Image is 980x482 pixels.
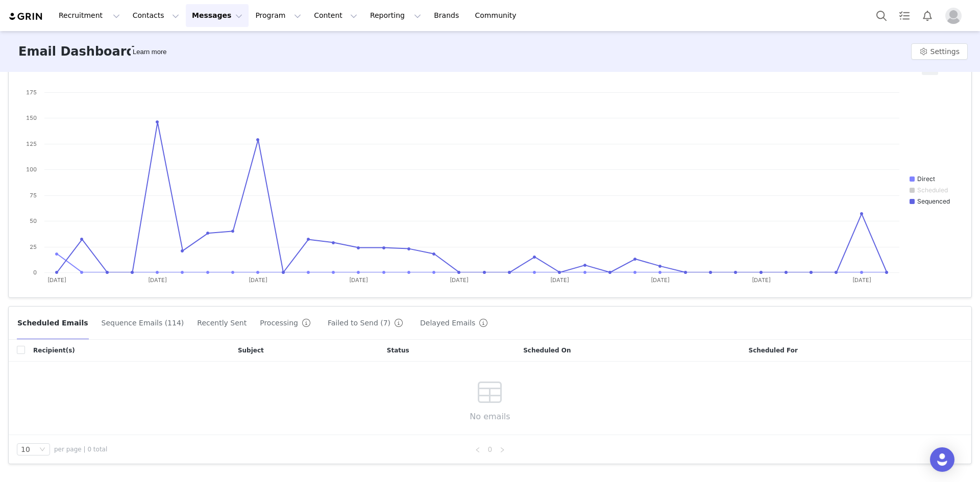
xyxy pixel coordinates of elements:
[249,4,307,27] button: Program
[472,443,484,455] li: Previous Page
[469,4,527,27] a: Community
[26,114,37,121] text: 150
[131,47,168,57] div: Tooltip anchor
[54,445,107,454] span: per page | 0 total
[852,276,871,284] text: [DATE]
[148,276,167,284] text: [DATE]
[30,243,37,250] text: 25
[17,315,89,331] button: Scheduled Emails
[917,186,948,194] text: Scheduled
[911,43,968,60] button: Settings
[33,269,37,276] text: 0
[428,4,468,27] a: Brands
[916,4,939,27] button: Notifications
[475,447,481,453] i: icon: left
[420,315,492,331] button: Delayed Emails
[259,315,315,331] button: Processing
[127,4,185,27] button: Contacts
[450,276,469,284] text: [DATE]
[499,447,505,453] i: icon: right
[917,197,950,205] text: Sequenced
[53,4,126,27] button: Recruitment
[939,8,972,24] button: Profile
[26,166,37,173] text: 100
[39,446,45,453] i: icon: down
[349,276,368,284] text: [DATE]
[47,276,66,284] text: [DATE]
[186,4,249,27] button: Messages
[387,346,409,355] span: Status
[101,315,185,331] button: Sequence Emails (114)
[8,12,44,21] img: grin logo
[550,276,569,284] text: [DATE]
[26,140,37,147] text: 125
[30,192,37,199] text: 75
[470,411,510,423] span: No emails
[327,315,407,331] button: Failed to Send (7)
[917,175,935,183] text: Direct
[523,346,571,355] span: Scheduled On
[33,346,75,355] span: Recipient(s)
[945,8,962,24] img: placeholder-profile.jpg
[18,42,135,61] h3: Email Dashboard
[651,276,670,284] text: [DATE]
[238,346,264,355] span: Subject
[484,444,496,455] a: 0
[364,4,427,27] button: Reporting
[308,4,363,27] button: Content
[930,447,954,472] div: Open Intercom Messenger
[893,4,916,27] a: Tasks
[752,276,771,284] text: [DATE]
[496,443,508,455] li: Next Page
[484,443,496,455] li: 0
[197,315,247,331] button: Recently Sent
[30,217,37,224] text: 50
[21,444,30,455] div: 10
[249,276,267,284] text: [DATE]
[26,89,37,96] text: 175
[749,346,798,355] span: Scheduled For
[870,4,893,27] button: Search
